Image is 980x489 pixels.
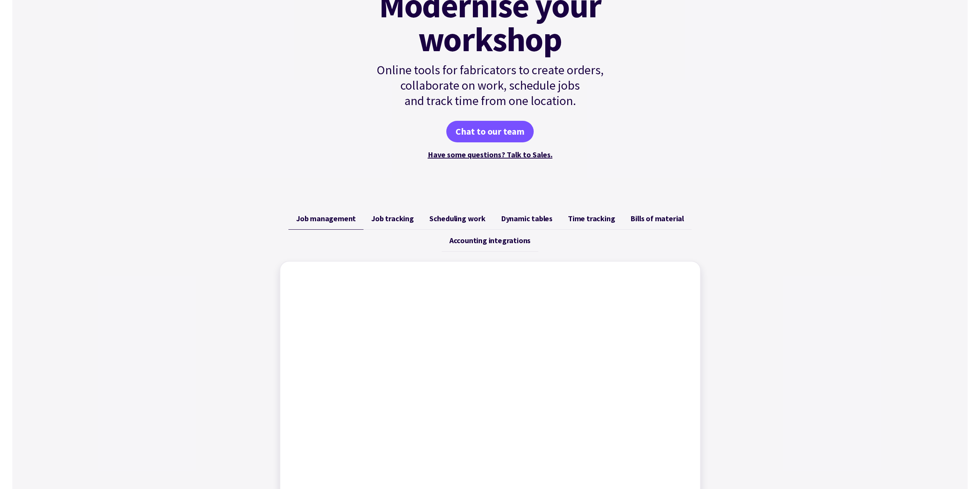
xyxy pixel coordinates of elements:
iframe: Chat Widget [852,406,980,489]
span: Bills of material [630,214,684,223]
a: Chat to our team [446,121,534,142]
span: Scheduling work [429,214,486,223]
span: Job tracking [371,214,414,223]
a: Have some questions? Talk to Sales. [428,150,553,159]
span: Accounting integrations [449,236,531,245]
p: Online tools for fabricators to create orders, collaborate on work, schedule jobs and track time ... [360,62,620,108]
span: Job management [296,214,356,223]
span: Time tracking [568,214,615,223]
span: Dynamic tables [501,214,553,223]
